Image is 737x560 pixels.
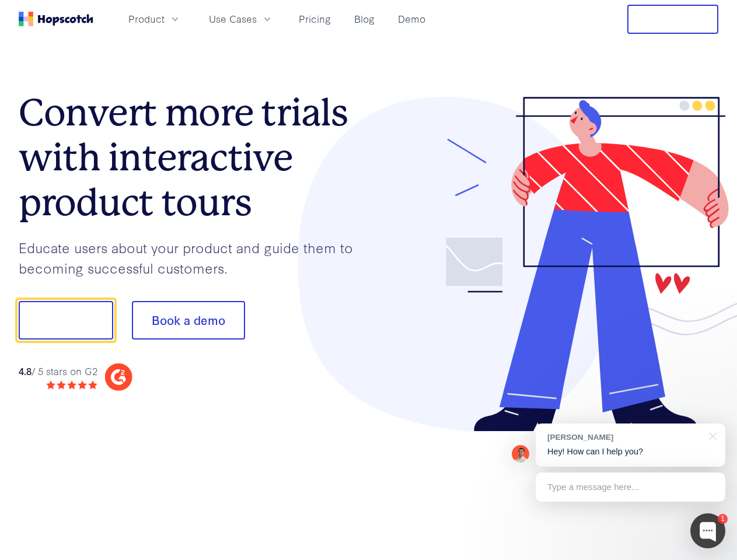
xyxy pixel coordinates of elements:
div: / 5 stars on G2 [19,364,97,379]
a: Pricing [294,9,336,29]
button: Show me! [19,301,113,339]
p: Educate users about your product and guide them to becoming successful customers. [19,237,369,278]
h1: Convert more trials with interactive product tours [19,90,369,225]
div: 1 [718,514,728,524]
a: Home [19,12,93,26]
p: Hey! How can I help you? [547,446,714,458]
a: Blog [350,9,379,29]
a: Demo [393,9,430,29]
img: Mark Spera [512,445,529,463]
span: Use Cases [209,12,257,26]
div: Type a message here... [536,473,725,502]
button: Product [121,9,188,29]
button: Book a demo [132,301,245,339]
div: [PERSON_NAME] [547,432,702,443]
strong: 4.8 [19,364,32,377]
button: Free Trial [627,5,718,34]
span: Product [128,12,165,26]
button: Use Cases [202,9,280,29]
